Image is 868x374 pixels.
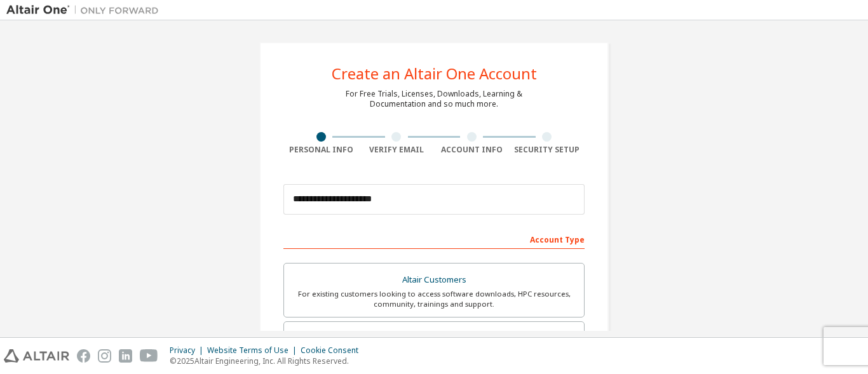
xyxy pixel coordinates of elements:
img: linkedin.svg [119,349,132,363]
div: Cookie Consent [301,345,366,356]
div: Account Info [434,145,510,155]
div: Students [292,330,576,347]
div: Create an Altair One Account [332,66,537,81]
img: instagram.svg [98,349,111,363]
img: Altair One [6,4,165,17]
div: Website Terms of Use [207,345,301,356]
img: facebook.svg [77,349,90,363]
div: Security Setup [510,145,585,155]
div: For Free Trials, Licenses, Downloads, Learning & Documentation and so much more. [346,89,522,109]
div: Account Type [283,229,585,249]
div: Verify Email [359,145,435,155]
div: Personal Info [283,145,359,155]
div: For existing customers looking to access software downloads, HPC resources, community, trainings ... [292,289,576,309]
p: © 2025 Altair Engineering, Inc. All Rights Reserved. [170,356,366,366]
img: youtube.svg [140,349,158,363]
img: altair_logo.svg [4,349,69,363]
div: Altair Customers [292,271,576,289]
div: Privacy [170,345,207,356]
